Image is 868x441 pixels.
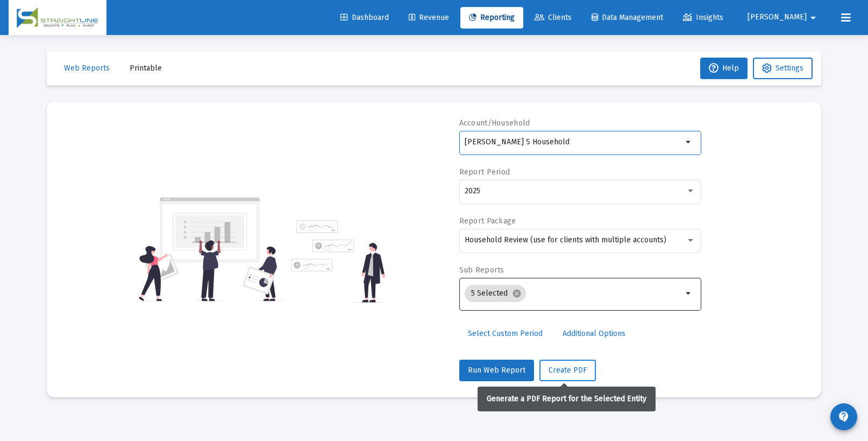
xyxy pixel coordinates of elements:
img: Dashboard [17,7,98,29]
span: Printable [130,64,162,73]
span: [PERSON_NAME] [748,13,807,22]
span: Reporting [469,13,515,22]
span: Insights [683,13,723,22]
mat-chip-list: Selection [465,283,682,304]
label: Report Package [459,216,516,226]
a: Revenue [400,7,458,29]
span: Dashboard [340,13,389,22]
mat-icon: contact_support [837,410,850,423]
button: Printable [121,58,170,79]
img: reporting-alt [291,220,385,303]
span: Help [709,64,739,73]
input: Search or select an account or household [465,138,682,146]
a: Clients [526,7,580,29]
label: Report Period [459,167,510,177]
span: Data Management [592,13,663,22]
span: 2025 [465,186,480,195]
label: Account/Household [459,118,530,128]
mat-chip: 5 Selected [465,285,526,302]
button: Run Web Report [459,360,534,381]
mat-icon: arrow_drop_down [682,136,695,149]
img: reporting [137,196,284,303]
span: Run Web Report [468,366,525,375]
button: Help [700,58,748,79]
span: Clients [535,13,572,22]
mat-icon: arrow_drop_down [807,7,820,29]
span: Settings [775,64,803,73]
a: Insights [674,7,732,29]
span: Household Review (use for clients with multiple accounts) [465,235,666,244]
button: Web Reports [55,58,118,79]
span: Web Reports [64,64,110,73]
span: Revenue [409,13,449,22]
mat-icon: cancel [512,289,522,298]
mat-icon: arrow_drop_down [682,287,695,300]
label: Sub Reports [459,265,504,275]
a: Reporting [460,7,523,29]
span: Additional Options [563,329,625,338]
span: Select Custom Period [468,329,543,338]
span: Create PDF [549,366,587,375]
button: [PERSON_NAME] [735,6,833,28]
button: Settings [753,58,813,79]
a: Data Management [583,7,672,29]
button: Create PDF [539,360,596,381]
a: Dashboard [332,7,397,29]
